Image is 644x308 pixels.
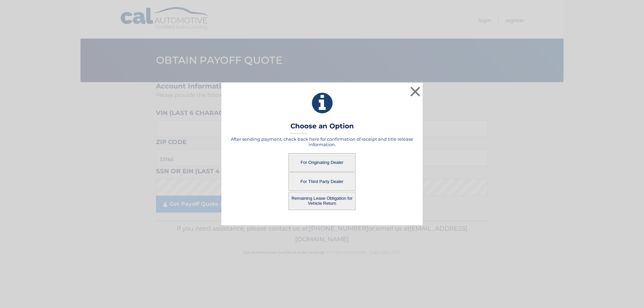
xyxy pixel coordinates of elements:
button: For Originating Dealer [288,153,356,172]
h3: Choose an Option [290,122,354,134]
button: For Third Party Dealer [288,172,356,191]
button: Remaining Lease Obligation for Vehicle Return [288,192,356,210]
h5: After sending payment, check back here for confirmation of receipt and title release information. [230,136,414,147]
button: × [409,85,422,98]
